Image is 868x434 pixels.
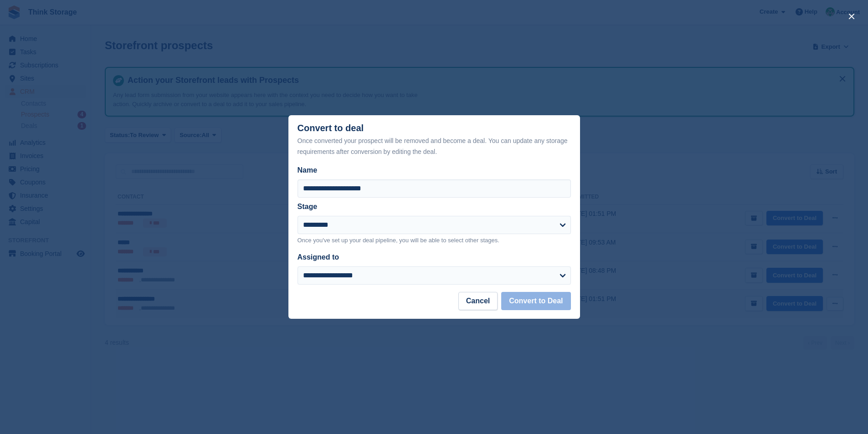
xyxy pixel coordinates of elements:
[298,135,571,157] div: Once converted your prospect will be removed and become a deal. You can update any storage requir...
[298,203,318,210] label: Stage
[501,292,570,310] button: Convert to Deal
[298,123,571,157] div: Convert to deal
[298,165,571,176] label: Name
[298,236,571,245] p: Once you've set up your deal pipeline, you will be able to select other stages.
[298,253,339,261] label: Assigned to
[458,292,498,310] button: Cancel
[844,9,859,24] button: close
